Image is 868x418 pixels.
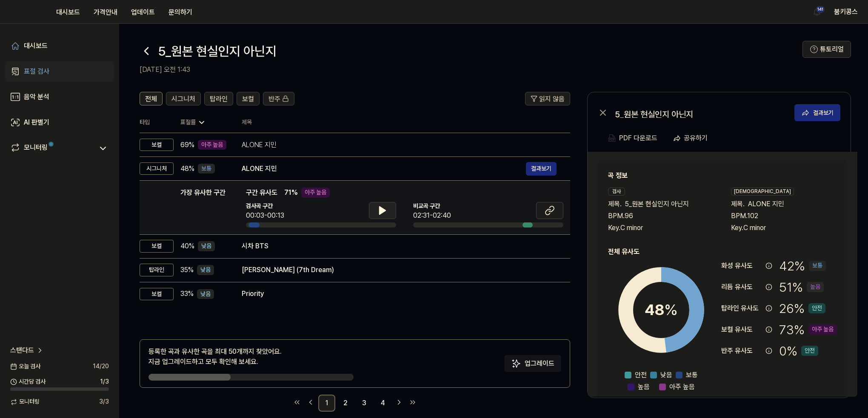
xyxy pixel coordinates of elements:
div: 26 % [779,299,825,317]
div: 아주 높음 [301,188,330,198]
div: 등록한 곡과 유사한 곡을 최대 50개까지 찾았어요. 지금 업그레이드하고 모두 확인해 보세요. [148,347,282,367]
span: 보통 [686,370,698,380]
div: Priority [242,289,557,299]
a: 표절 검사 [5,61,114,82]
a: 곡 정보검사제목.5_원본 현실인지 아닌지BPM.96Key.C minor[DEMOGRAPHIC_DATA]제목.ALONE 지민BPM.102Key.C minor전체 유사도48%안전... [588,152,857,397]
a: 스탠다드 [10,345,44,355]
span: 시간당 검사 [10,378,46,386]
span: 33 % [180,289,194,299]
button: 결과보기 [794,104,840,121]
span: 제목 . [731,199,745,209]
div: 공유하기 [684,133,708,144]
span: 제목 . [608,199,622,209]
a: 2 [337,395,354,412]
div: 보컬 [140,139,174,151]
th: 타입 [140,112,174,133]
span: 반주 [268,94,280,104]
span: 낮음 [660,370,672,380]
span: 오늘 검사 [10,362,40,371]
span: 높음 [638,382,650,392]
span: 검사곡 구간 [246,202,284,210]
div: [PERSON_NAME] (7th Dream) [242,265,557,275]
div: 02:31-02:40 [413,210,451,221]
button: 보컬 [237,92,260,105]
button: PDF 다운로드 [606,130,659,147]
div: 탑라인 유사도 [721,303,762,313]
div: 아주 높음 [198,140,226,150]
a: AI 판별기 [5,112,114,133]
div: 42 % [779,257,826,275]
div: 표절률 [180,118,228,127]
div: 화성 유사도 [721,261,762,271]
span: 읽지 않음 [539,94,565,104]
div: 51 % [779,278,824,296]
span: 안전 [635,370,647,380]
div: Key. C minor [731,223,837,233]
div: 아주 높음 [808,324,837,335]
div: PDF 다운로드 [619,133,657,144]
a: Go to first page [291,396,303,408]
div: 141 [816,6,825,13]
div: 낮음 [197,289,214,299]
span: 5_원본 현실인지 아닌지 [625,199,689,209]
div: 낮음 [198,241,215,251]
span: 40 % [180,241,194,251]
div: 반주 유사도 [721,346,762,356]
button: 업데이트 [124,4,162,21]
button: 튜토리얼 [802,41,851,58]
div: 탑라인 [140,264,174,276]
h2: 곡 정보 [608,171,837,181]
img: logo [10,9,41,15]
button: 알림141 [810,5,824,19]
div: [DEMOGRAPHIC_DATA] [731,188,794,196]
div: ALONE 지민 [242,164,526,174]
div: 검사 [608,188,625,196]
div: 시차 BTS [242,241,557,251]
div: AI 판별기 [24,117,49,128]
nav: pagination [140,395,570,412]
button: 결과보기 [526,162,557,176]
div: BPM. 96 [608,211,714,221]
h1: 5_원본 현실인지 아닌지 [158,42,277,60]
span: % [664,301,678,319]
a: Go to previous page [305,396,317,408]
span: 스탠다드 [10,345,34,355]
button: 대시보드 [49,4,87,21]
h2: 전체 유사도 [608,247,837,257]
span: 35 % [180,265,194,275]
a: 업데이트 [124,0,162,24]
div: Key. C minor [608,223,714,233]
h2: [DATE] 오전 1:43 [140,65,802,75]
span: 아주 높음 [669,382,695,392]
a: 음악 분석 [5,87,114,107]
button: 전체 [140,92,163,105]
a: Sparkles업그레이드 [504,362,561,370]
span: 모니터링 [10,398,40,406]
a: 모니터링 [10,142,94,154]
div: 안전 [801,346,818,356]
div: 48 [645,299,678,321]
div: 0 % [779,342,818,360]
span: 보컬 [242,94,254,104]
button: 탑라인 [204,92,233,105]
span: 구간 유사도 [246,188,277,198]
a: 4 [374,395,391,412]
button: 붐키콩스 [834,7,858,17]
button: 시그니처 [166,92,201,105]
button: 문의하기 [162,4,199,21]
div: BPM. 102 [731,211,837,221]
div: 리듬 유사도 [721,282,762,292]
div: 보통 [809,261,826,271]
button: 읽지 않음 [525,92,570,105]
div: 대시보드 [24,41,48,51]
div: 5_원본 현실인지 아닌지 [615,108,785,118]
span: 71 % [284,188,298,198]
span: 48 % [180,164,194,174]
div: 결과보기 [813,108,834,117]
span: 전체 [145,94,157,104]
a: Go to next page [393,396,405,408]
